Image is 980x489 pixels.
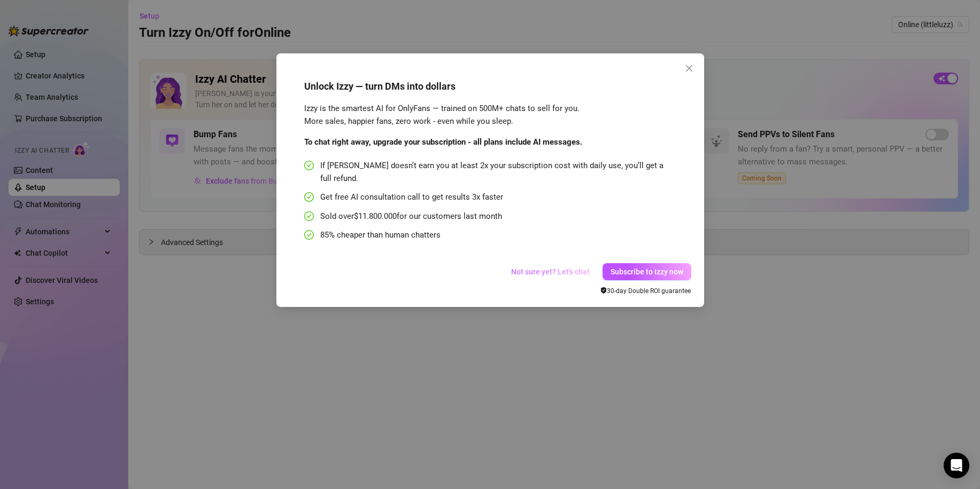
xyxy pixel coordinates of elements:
div: Open Intercom Messenger [944,453,969,478]
span: check-circle [304,192,314,202]
b: To chat right away, upgrade your subscription - all plans include AI messages. [304,137,582,147]
div: Izzy is the smartest AI for OnlyFans — trained on 500M+ chats to sell for you. More sales, happie... [304,102,670,128]
button: Not sure yet? Let's chat [503,263,598,280]
span: 85% cheaper than human chatters [320,229,441,242]
span: check-circle [304,230,314,240]
span: check-circle [304,161,314,170]
strong: Unlock Izzy — turn DMs into dollars [304,81,456,92]
span: 30‑day Double ROI guarantee [600,287,691,295]
button: Close [681,60,698,77]
span: Subscribe to Izzy now [611,267,683,276]
span: Close [681,64,698,73]
span: If [PERSON_NAME] doesn’t earn you at least 2x your subscription cost with daily use, you’ll get a... [320,160,670,185]
span: Get free AI consultation call to get results 3x faster [320,191,503,204]
button: Subscribe to Izzy now [603,263,691,280]
span: close [685,64,693,73]
span: check-circle [304,211,314,221]
span: Sold over $11.800.000 for our customers last month [320,210,502,223]
span: Not sure yet? Let's chat [511,267,590,276]
span: safety-certificate [600,287,607,294]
